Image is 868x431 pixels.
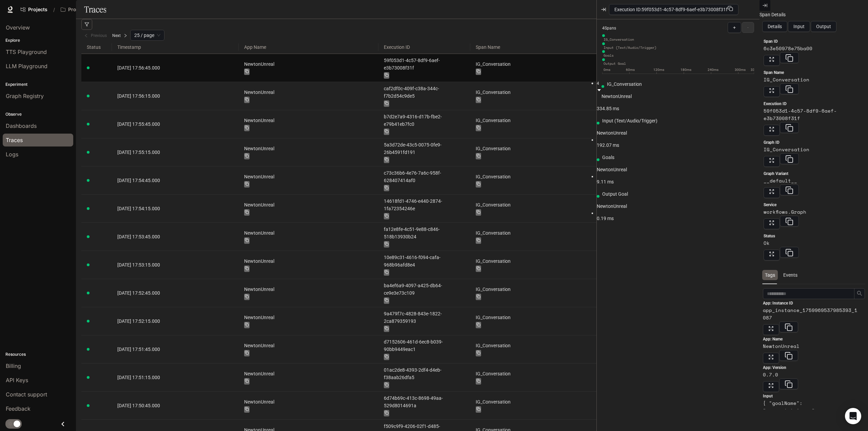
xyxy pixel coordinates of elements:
[597,190,628,210] div: Output Goal NewtonUnreal
[117,234,160,239] span: [DATE] 17:53:45.000
[117,93,160,99] span: [DATE] 17:56:15.000
[81,32,110,40] button: leftPrevious
[764,70,784,75] span: Span Name
[597,141,759,149] div: 192.07 ms
[764,208,859,216] article: workflows.Graph
[597,80,601,87] article: 4
[244,257,373,265] a: NewtonUnreal
[626,68,635,72] text: 60ms
[816,23,831,30] span: Output
[764,171,788,176] span: Graph Variant
[763,337,783,341] span: App: Name
[244,89,373,96] a: NewtonUnreal
[117,120,233,128] a: [DATE] 17:55:45.000
[117,92,233,100] a: [DATE] 17:56:15.000
[117,149,233,156] a: [DATE] 17:55:15.000
[602,25,616,32] span: 4 Spans
[476,229,592,237] a: IG_Conversation
[597,88,601,93] span: caret-down
[117,403,160,408] span: [DATE] 17:50:45.000
[764,202,776,207] span: Service
[764,101,787,106] span: Execution ID
[728,22,741,33] button: +
[604,61,754,66] span: Output Goal
[763,371,860,378] article: 0.7.0
[384,394,465,409] a: 6d74b69c-413c-8698-49aa-529d8014691a
[84,3,106,16] h1: Traces
[384,141,465,156] a: 5a3d72de-43c5-0075-0fe9-26b4591fd191
[604,53,754,58] span: Goals
[764,39,778,44] span: Span ID
[604,45,754,51] span: Input (Text/Audio/Trigger)
[117,346,233,353] a: [DATE] 17:51:45.000
[87,44,101,50] span: Status
[117,289,233,297] a: [DATE] 17:52:45.000
[384,226,465,240] a: fa12e8fe-4c51-9e88-c846-518b13930b24
[476,145,592,152] a: IG_Conversation
[607,80,642,88] div: IG_Conversation
[117,64,233,72] a: [DATE] 17:56:45.000
[384,254,465,269] a: 10e89c31-4616-f094-cafa-968b96afd8e4
[244,398,373,406] a: NewtonUnreal
[384,44,410,50] span: Execution ID
[476,314,592,321] a: IG_Conversation
[604,68,610,72] text: 0ms
[597,202,628,210] div: NewtonUnreal
[244,314,373,321] a: NewtonUnreal
[244,286,373,293] a: NewtonUnreal
[602,117,657,124] div: Input (Text/Audio/Trigger)
[476,60,592,68] a: IG_Conversation
[244,145,373,152] a: NewtonUnreal
[602,42,754,51] div: Input (Text/Audio/Trigger)
[601,80,642,100] div: IG_Conversation NewtonUnreal
[244,173,373,180] a: NewtonUnreal
[110,32,130,40] button: Nextright
[764,234,775,238] span: Status
[134,30,160,40] span: 25 / page
[117,233,233,240] a: [DATE] 17:53:45.000
[764,107,859,122] article: 59f053d1-4c57-8df9-6aef-e3b73008f31f
[117,374,233,381] a: [DATE] 17:51:15.000
[384,197,465,212] a: 14618fd1-4746-e440-2874-1fa72354246e
[764,239,859,247] article: Ok
[781,270,800,280] div: Events
[244,229,373,237] a: NewtonUnreal
[614,6,642,13] span: Execution ID:
[68,7,106,13] p: Project [PERSON_NAME]
[244,60,373,68] a: NewtonUnreal
[602,154,614,161] div: Goals
[117,177,233,184] a: [DATE] 17:54:45.000
[602,190,628,198] div: Output Goal
[642,6,728,13] span: 59f053d1-4c57-8df9-6aef-e3b73008f31f
[384,113,465,128] a: b7d2e7a9-4316-d17b-fbe2-e79b41eb7fc0
[123,34,127,38] span: right
[857,291,862,296] span: search
[763,301,793,306] span: App: Instance ID
[384,57,465,72] a: 59f053d1-4c57-8df9-6aef-e3b73008f31f
[763,399,860,422] article: { "goalName": "comment_trigger", "parameters": {} }
[763,307,860,321] article: app_instance_1759969537985393_1087
[117,290,160,296] span: [DATE] 17:52:45.000
[733,24,736,31] span: +
[680,68,691,72] text: 180ms
[117,261,233,269] a: [DATE] 17:53:15.000
[597,117,657,137] div: Input (Text/Audio/Trigger) NewtonUnreal
[763,342,860,350] article: NewtonUnreal
[763,394,773,398] span: Input
[51,6,58,13] div: /
[476,342,592,349] a: IG_Conversation
[597,154,627,173] div: Goals NewtonUnreal
[708,68,718,72] text: 240ms
[244,201,373,209] a: NewtonUnreal
[117,44,141,50] span: Timestamp
[384,85,465,100] a: caf2df0c-409f-c38a-344c-f7b2d54c9de5
[597,166,627,173] div: NewtonUnreal
[476,286,592,293] a: IG_Conversation
[476,370,592,377] a: IG_Conversation
[602,34,754,42] div: IG_Conversation
[117,205,233,212] a: [DATE] 17:54:15.000
[117,347,160,352] span: [DATE] 17:51:45.000
[117,262,160,268] span: [DATE] 17:53:15.000
[476,398,592,406] a: IG_Conversation
[28,7,47,13] span: Projects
